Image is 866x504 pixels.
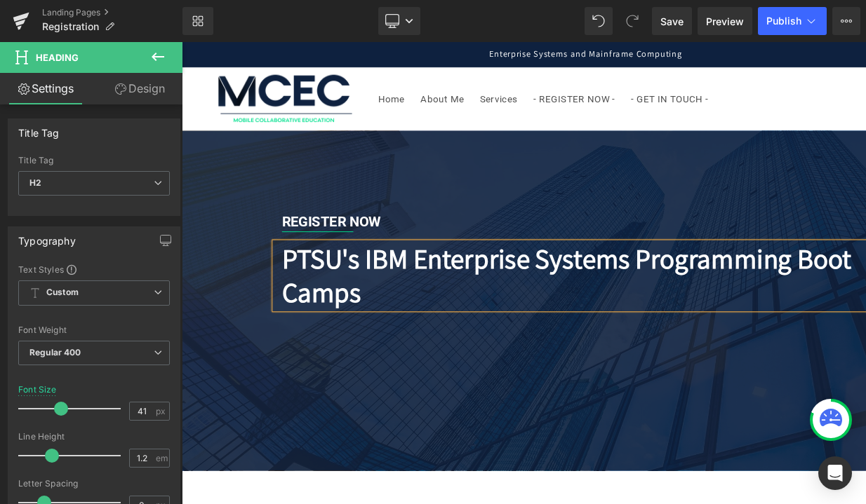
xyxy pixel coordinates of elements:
[42,7,182,18] a: Landing Pages
[472,53,554,66] span: - GET IN TOUCH -
[18,119,60,139] div: Title Tag
[18,385,57,395] div: Font Size
[18,432,170,442] div: Line Height
[29,177,41,188] b: H2
[832,7,860,35] button: More
[105,209,704,281] b: PTSU's IBM Enterprise Systems Programming Boot Camps
[660,14,684,29] span: Save
[706,14,744,29] span: Preview
[818,456,852,490] div: Open Intercom Messenger
[207,53,234,66] span: Home
[156,407,168,416] span: px
[766,15,801,27] span: Publish
[199,45,243,74] a: Home
[18,325,170,335] div: Font Weight
[182,7,213,35] a: New Library
[36,52,79,63] span: Heading
[18,264,170,275] div: Text Styles
[618,7,646,35] button: Redo
[370,53,456,66] span: - REGISTER NOW -
[585,7,613,35] button: Undo
[18,227,76,247] div: Typography
[18,156,170,165] div: Title Tag
[94,73,185,104] a: Design
[758,7,827,35] button: Publish
[726,44,757,75] summary: Search
[18,479,170,489] div: Letter Spacing
[42,21,99,32] span: Registration
[305,45,361,74] a: Services
[251,53,297,66] span: About Me
[464,45,562,74] a: - GET IN TOUCH -
[156,454,168,463] span: em
[314,53,353,66] span: Services
[105,180,209,197] b: REGISTER NOW
[39,34,179,84] img: Mobile Collaborative Education
[243,45,305,74] a: About Me
[323,6,526,18] span: Enterprise Systems and Mainframe Computing
[34,29,185,90] a: Mobile Collaborative Education
[698,7,752,35] a: Preview
[361,45,465,74] a: - REGISTER NOW -
[29,347,81,357] b: Regular 400
[46,287,79,299] b: Custom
